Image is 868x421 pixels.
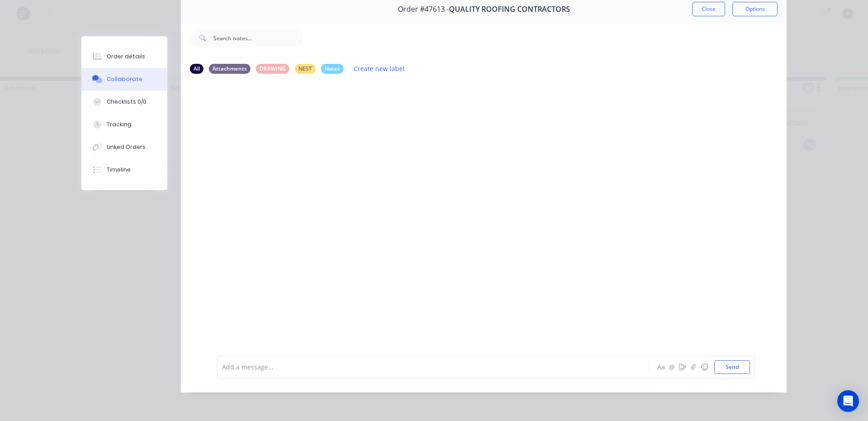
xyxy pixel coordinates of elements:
div: Tracking [107,120,132,129]
div: Collaborate [107,75,142,83]
div: DRAWING [256,64,289,74]
div: NEST [295,64,316,74]
div: Timeline [107,166,131,174]
button: ☺ [699,362,710,373]
button: Send [714,360,750,374]
button: Linked Orders [81,136,167,158]
button: Checklists 0/0 [81,91,167,113]
span: Order #47613 - [398,5,449,14]
div: Linked Orders [107,143,146,151]
button: Options [732,2,778,16]
div: Open Intercom Messenger [837,390,859,412]
button: Collaborate [81,68,167,91]
div: All [190,64,203,74]
button: Aa [656,362,666,373]
button: @ [666,362,677,373]
button: Close [692,2,725,16]
div: Attachments [209,64,250,74]
button: Create new label [349,62,410,75]
div: Order details [107,53,145,61]
button: Tracking [81,113,167,136]
span: QUALITY ROOFING CONTRACTORS [449,5,570,14]
button: Timeline [81,158,167,181]
button: Order details [81,45,167,68]
div: Notes [321,64,344,74]
div: Checklists 0/0 [107,98,146,106]
input: Search notes... [213,29,303,47]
